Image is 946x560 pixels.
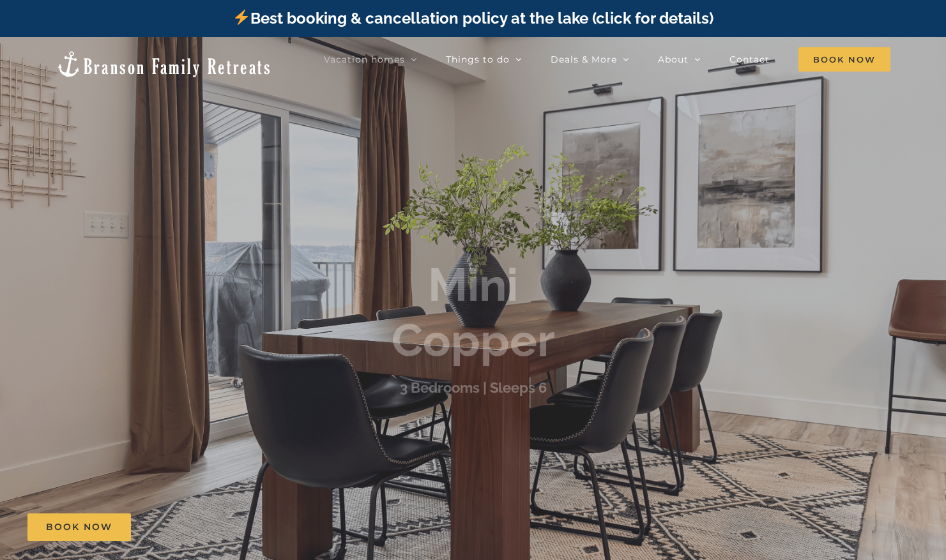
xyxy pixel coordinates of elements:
a: Deals & More [551,47,629,72]
img: ⚡️ [234,10,249,25]
a: Book Now [27,513,131,541]
a: About [658,47,701,72]
h3: 3 Bedrooms | Sleeps 6 [400,379,547,396]
nav: Main Menu [324,47,890,72]
span: Contact [729,55,770,64]
span: Deals & More [551,55,617,64]
span: Things to do [446,55,510,64]
a: Things to do [446,47,522,72]
a: Best booking & cancellation policy at the lake (click for details) [233,9,713,27]
span: Book Now [798,47,890,72]
a: Vacation homes [324,47,417,72]
b: Mini Copper [392,257,555,367]
a: Contact [729,47,770,72]
span: Vacation homes [324,55,405,64]
span: About [658,55,689,64]
span: Book Now [46,522,112,533]
img: Branson Family Retreats Logo [56,50,272,79]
